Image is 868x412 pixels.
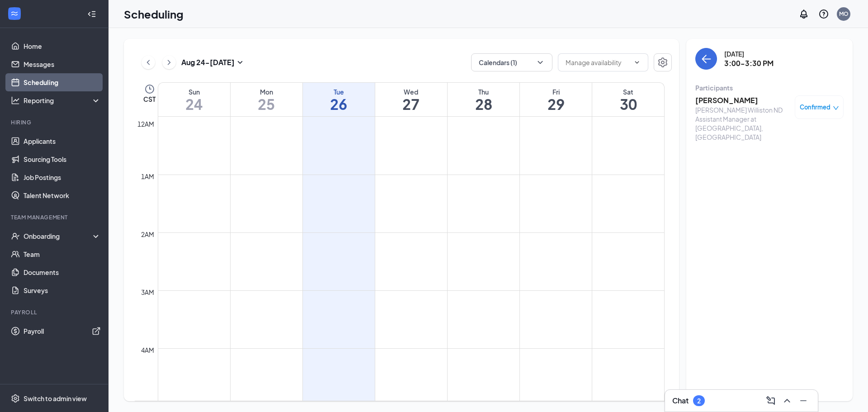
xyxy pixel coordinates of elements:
a: Documents [24,263,101,281]
button: Calendars (1)ChevronDown [471,53,552,71]
a: Scheduling [24,73,101,91]
button: ChevronLeft [142,56,155,69]
h1: 28 [448,96,519,112]
svg: Notifications [798,9,809,19]
h3: 3:00-3:30 PM [724,58,774,68]
svg: Collapse [87,9,96,19]
span: down [833,105,839,111]
a: Talent Network [24,186,101,204]
svg: ChevronDown [536,58,545,67]
div: Mon [231,87,302,96]
svg: UserCheck [11,232,20,241]
h1: 26 [303,96,375,112]
span: Confirmed [800,103,830,112]
div: 2 [697,397,701,405]
a: Job Postings [24,168,101,186]
svg: Minimize [798,395,809,406]
div: 12am [136,119,156,129]
button: back-button [695,48,717,70]
input: Manage availability [566,57,630,67]
h1: Scheduling [124,6,184,22]
a: PayrollExternalLink [24,322,101,340]
a: Sourcing Tools [24,150,101,168]
svg: Clock [144,84,155,95]
a: August 29, 2025 [520,83,592,116]
svg: Settings [657,57,668,68]
span: CST [143,95,156,104]
svg: ChevronLeft [144,57,153,68]
button: ChevronRight [162,56,176,69]
div: Onboarding [24,232,93,241]
iframe: Intercom live chat [837,381,859,403]
a: Applicants [24,132,101,150]
div: [PERSON_NAME] Williston ND Assistant Manager at [GEOGRAPHIC_DATA], [GEOGRAPHIC_DATA] [695,105,790,142]
h3: Aug 24 - [DATE] [181,57,235,67]
div: Switch to admin view [24,394,87,403]
div: MO [839,10,849,18]
svg: WorkstreamLogo [10,9,19,18]
div: 4am [139,345,156,355]
div: 3am [139,287,156,297]
button: Settings [654,53,672,71]
h1: 27 [375,96,447,112]
div: Hiring [11,118,99,126]
button: Minimize [796,393,811,408]
a: Surveys [24,281,101,299]
svg: Analysis [11,96,20,105]
div: 1am [139,171,156,181]
a: August 25, 2025 [231,83,302,116]
a: Team [24,245,101,263]
div: Fri [520,87,592,96]
h1: 24 [158,96,230,112]
button: ComposeMessage [764,393,778,408]
h3: Chat [672,396,689,406]
div: Team Management [11,213,99,221]
svg: Settings [11,394,20,403]
div: Tue [303,87,375,96]
h1: 25 [231,96,302,112]
svg: ArrowLeft [701,53,712,64]
div: Wed [375,87,447,96]
svg: ChevronRight [165,57,174,68]
div: Sat [592,87,664,96]
svg: ChevronUp [782,395,793,406]
a: August 28, 2025 [448,83,519,116]
svg: ChevronDown [633,59,641,66]
a: August 30, 2025 [592,83,664,116]
h1: 29 [520,96,592,112]
div: Payroll [11,308,99,316]
div: Sun [158,87,230,96]
a: August 26, 2025 [303,83,375,116]
h1: 30 [592,96,664,112]
svg: ComposeMessage [765,395,776,406]
a: August 24, 2025 [158,83,230,116]
a: Home [24,37,101,55]
svg: QuestionInfo [818,9,829,19]
div: Participants [695,83,844,92]
div: Thu [448,87,519,96]
a: August 27, 2025 [375,83,447,116]
div: [DATE] [724,49,774,58]
button: ChevronUp [780,393,794,408]
svg: SmallChevronDown [235,57,245,68]
a: Messages [24,55,101,73]
h3: [PERSON_NAME] [695,95,790,105]
div: Reporting [24,96,101,105]
div: 2am [139,229,156,239]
